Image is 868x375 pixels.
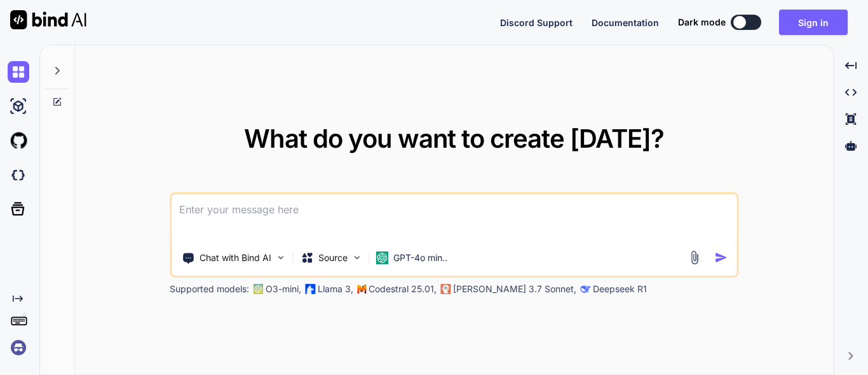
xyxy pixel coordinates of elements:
button: Sign in [779,10,848,35]
img: icon [714,251,728,264]
img: Pick Models [351,252,362,263]
img: GPT-4o mini [376,251,388,264]
img: githubLight [8,130,29,152]
img: Pick Tools [275,252,286,263]
p: GPT-4o min.. [393,251,447,264]
img: claude [440,284,451,294]
p: Supported models: [170,283,249,295]
img: attachment [687,250,702,265]
button: Discord Support [500,16,573,29]
p: Codestral 25.01, [369,283,437,295]
span: Dark mode [678,16,726,29]
img: Mistral-AI [357,285,366,294]
p: Chat with Bind AI [200,251,271,264]
img: ai-studio [8,96,29,117]
img: Llama2 [305,284,315,294]
img: GPT-4 [253,284,263,294]
p: Source [318,251,348,264]
span: Discord Support [500,17,573,28]
img: chat [8,61,29,83]
span: What do you want to create [DATE]? [244,123,664,154]
img: Bind AI [10,10,86,29]
p: Llama 3, [318,283,353,295]
p: Deepseek R1 [593,283,647,295]
button: Documentation [592,16,659,29]
img: claude [580,284,590,294]
span: Documentation [592,17,659,28]
p: O3-mini, [266,283,301,295]
img: darkCloudIdeIcon [8,164,29,186]
p: [PERSON_NAME] 3.7 Sonnet, [453,283,576,295]
img: signin [8,337,29,358]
